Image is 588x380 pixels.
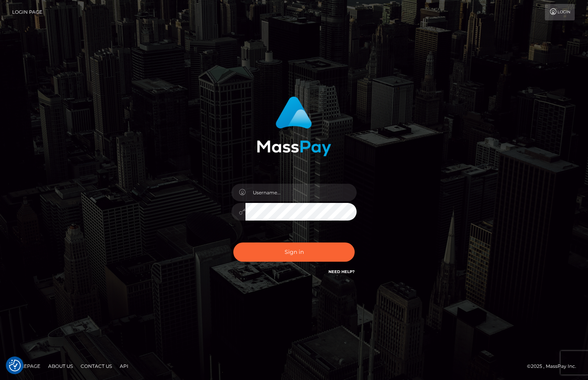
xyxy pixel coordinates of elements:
button: Consent Preferences [9,360,21,371]
div: © 2025 , MassPay Inc. [527,362,582,371]
a: Need Help? [328,269,355,274]
a: About Us [45,360,76,372]
input: Username... [245,184,357,201]
img: MassPay Login [257,96,331,156]
a: Login Page [12,4,42,20]
a: Contact Us [78,360,115,372]
button: Sign in [233,242,355,262]
a: Login [545,4,575,20]
a: Homepage [9,360,43,372]
a: API [117,360,132,372]
img: Revisit consent button [9,360,21,371]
